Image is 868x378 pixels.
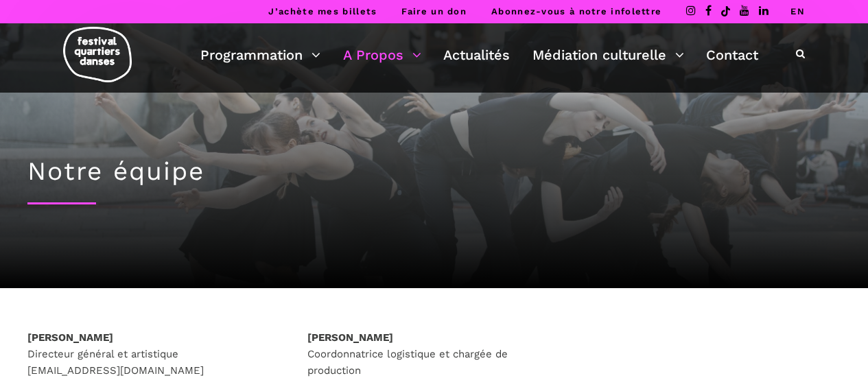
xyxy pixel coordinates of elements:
[491,6,661,16] a: Abonnez-vous à notre infolettre
[443,43,510,67] a: Actualités
[268,6,377,16] a: J’achète mes billets
[401,6,467,16] a: Faire un don
[27,156,841,187] h1: Notre équipe
[200,43,320,67] a: Programmation
[790,6,805,16] a: EN
[706,43,758,67] a: Contact
[27,331,113,344] strong: [PERSON_NAME]
[63,27,132,82] img: logo-fqd-med
[307,331,393,344] strong: [PERSON_NAME]
[343,43,421,67] a: A Propos
[532,43,684,67] a: Médiation culturelle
